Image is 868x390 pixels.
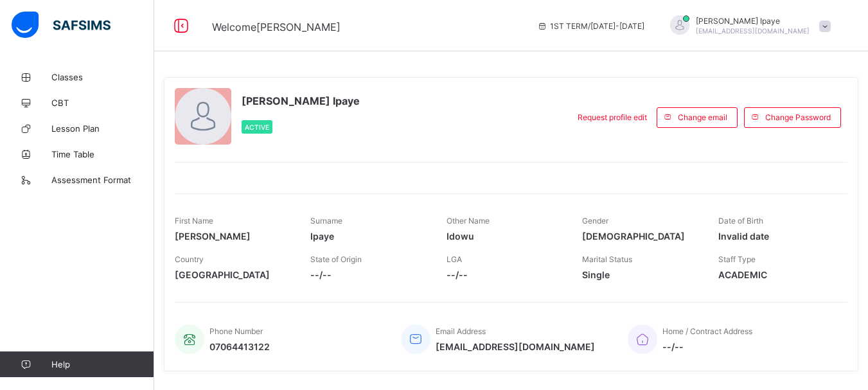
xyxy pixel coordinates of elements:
[310,269,427,280] span: --/--
[447,254,462,264] span: LGA
[51,72,154,82] span: Classes
[582,216,608,226] span: Gender
[242,94,360,107] span: [PERSON_NAME] Ipaye
[582,231,698,242] span: [DEMOGRAPHIC_DATA]
[582,254,632,264] span: Marital Status
[696,27,810,35] span: [EMAIL_ADDRESS][DOMAIN_NAME]
[657,15,837,37] div: MarianIpaye
[696,16,810,26] span: [PERSON_NAME] Ipaye
[537,21,644,31] span: session/term information
[578,112,647,122] span: Request profile edit
[310,216,342,226] span: Surname
[718,269,835,280] span: ACADEMIC
[245,123,269,131] span: Active
[175,216,213,226] span: First Name
[310,231,427,242] span: Ipaye
[678,112,727,122] span: Change email
[718,231,835,242] span: Invalid date
[718,254,756,264] span: Staff Type
[175,254,204,264] span: Country
[12,12,111,39] img: safsims
[209,341,270,352] span: 07064413122
[718,216,763,226] span: Date of Birth
[175,269,291,280] span: [GEOGRAPHIC_DATA]
[582,269,698,280] span: Single
[51,359,154,369] span: Help
[51,123,154,134] span: Lesson Plan
[51,149,154,159] span: Time Table
[662,326,752,336] span: Home / Contract Address
[447,269,563,280] span: --/--
[662,341,752,352] span: --/--
[212,21,341,33] span: Welcome [PERSON_NAME]
[209,326,263,336] span: Phone Number
[765,112,831,122] span: Change Password
[51,98,154,108] span: CBT
[51,175,154,185] span: Assessment Format
[447,216,490,226] span: Other Name
[175,231,291,242] span: [PERSON_NAME]
[310,254,362,264] span: State of Origin
[436,326,486,336] span: Email Address
[436,341,595,352] span: [EMAIL_ADDRESS][DOMAIN_NAME]
[447,231,563,242] span: Idowu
